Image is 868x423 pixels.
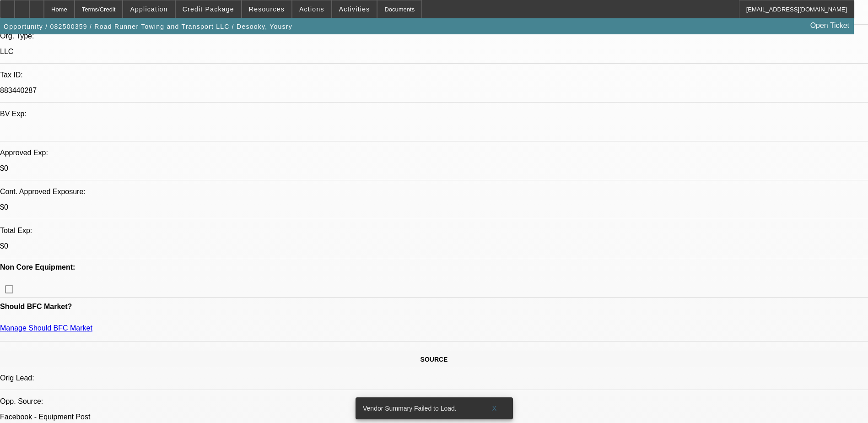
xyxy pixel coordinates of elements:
span: Resources [249,5,285,13]
span: Credit Package [183,5,234,13]
button: Actions [292,0,331,18]
button: Credit Package [176,0,241,18]
span: SOURCE [421,356,448,363]
span: Opportunity / 082500359 / Road Runner Towing and Transport LLC / Desooky, Yousry [4,23,292,30]
a: Open Ticket [807,18,853,33]
button: Activities [332,0,377,18]
button: Application [123,0,174,18]
span: Activities [339,5,370,13]
button: Resources [242,0,291,18]
span: Application [130,5,167,13]
span: X [492,405,497,412]
span: Actions [299,5,324,13]
button: X [480,400,509,417]
div: Vendor Summary Failed to Load. [356,397,480,419]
